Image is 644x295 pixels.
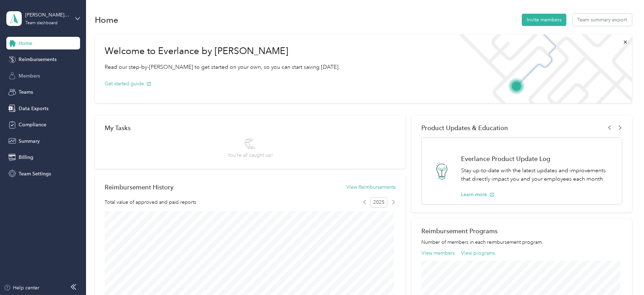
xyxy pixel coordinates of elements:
button: View Reimbursements [346,183,396,191]
h2: Reimbursement History [105,183,173,191]
h1: Home [95,16,118,24]
button: Get started guide [105,80,151,87]
span: Teams [19,88,33,96]
span: Total value of approved and paid reports [105,199,196,206]
button: Invite members [522,14,566,26]
div: [PERSON_NAME] Beverage Company [25,11,69,19]
span: Product Updates & Education [421,124,508,132]
span: Home [19,40,32,47]
span: Members [19,72,40,80]
h1: Everlance Product Update Log [461,155,614,162]
span: Data Exports [19,105,48,112]
span: You’re all caught up! [228,152,273,159]
h2: Reimbursement Programs [421,227,622,235]
div: My Tasks [105,124,396,132]
button: View programs [461,249,495,257]
img: Welcome to everlance [452,34,632,103]
p: Number of members in each reimbursement program. [421,239,622,246]
span: Compliance [19,121,46,128]
div: Team dashboard [25,21,58,25]
span: Billing [19,154,33,161]
p: Read our step-by-[PERSON_NAME] to get started on your own, so you can start saving [DATE]. [105,63,340,72]
button: Help center [4,284,40,291]
span: 2025 [370,197,387,208]
span: Summary [19,138,40,145]
p: Stay up-to-date with the latest updates and improvements that directly impact you and your employ... [461,166,614,183]
button: Learn more [461,191,494,198]
iframe: Everlance-gr Chat Button Frame [605,256,644,295]
button: View members [421,249,455,257]
button: Team summary export [573,14,632,26]
span: Reimbursements [19,56,57,63]
h1: Welcome to Everlance by [PERSON_NAME] [105,46,340,57]
span: Team Settings [19,170,51,177]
